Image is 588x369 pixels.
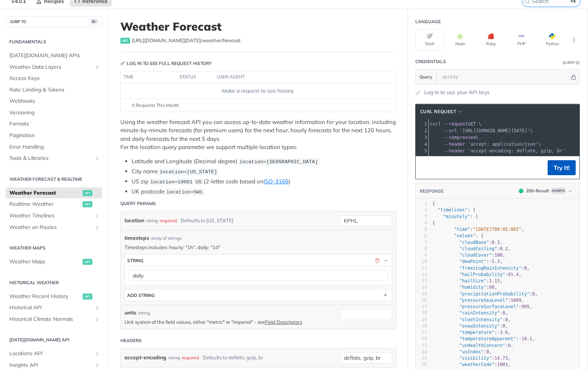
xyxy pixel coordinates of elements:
span: Query [419,74,432,80]
button: PHP [507,29,536,50]
span: Weather on Routes [9,224,92,231]
div: 16 [416,297,427,304]
span: --request [444,121,468,127]
span: : , [432,323,508,329]
div: 4 [416,220,427,226]
span: Formats [9,120,100,128]
div: 5 [416,148,428,154]
span: Realtime Weather [9,201,81,208]
a: Field Descriptors [265,319,302,325]
span: "time" [454,227,470,232]
div: Query [563,60,575,65]
span: : , [432,330,511,335]
div: Language [415,18,441,25]
span: Locations API [9,350,92,357]
a: Weather Mapsget [6,256,102,267]
span: "hailProbability" [459,272,505,277]
button: Shell [415,29,444,50]
span: : , [432,343,514,348]
span: cURL Request [420,108,456,115]
div: 11 [416,265,427,272]
div: 15 [416,291,427,297]
button: More Languages [569,34,580,46]
a: Weather Data LayersShow subpages for Weather Data Layers [6,62,102,73]
span: https://api.tomorrow.io/v4/weather/forecast [132,37,241,44]
span: "weatherCode" [459,362,495,367]
a: Formats [6,118,102,130]
button: Show subpages for Historical API [94,305,100,311]
span: 0.2 [500,246,508,251]
span: 0 [508,343,511,348]
span: "sleetIntensity" [459,317,503,322]
div: Headers [120,337,142,344]
span: : [ [432,214,478,219]
span: Weather Recent History [9,293,81,300]
button: Ruby [477,29,505,50]
li: US zip (2-letter code based on ) [132,177,396,186]
span: : , [432,336,535,341]
div: string [146,215,158,226]
div: 17 [416,304,427,310]
a: [DATE][DOMAIN_NAME] APIs [6,50,102,61]
div: 7 [416,239,427,246]
h2: Weather Maps [6,245,102,251]
div: 26 [416,362,427,368]
button: ADD string [125,289,392,301]
a: Historical Climate NormalsShow subpages for Historical Climate Normals [6,314,102,325]
span: 200 [519,189,523,193]
button: Python [538,29,567,50]
span: Weather Maps [9,258,81,266]
li: UK postcode [132,187,396,196]
div: 19 [416,317,427,323]
p: Timesteps includes: hourly: "1h", daily: "1d" [124,244,392,251]
span: --url [444,128,457,133]
h2: [DATE][DOMAIN_NAME] API [6,337,102,343]
div: 10 [416,258,427,265]
span: 1001 [497,362,508,367]
div: Credentials [415,58,446,65]
span: "snowIntensity" [459,323,500,329]
button: cURL Request [418,108,466,115]
div: Defaults to deflate, gzip, br [203,352,263,363]
a: Historical APIShow subpages for Historical API [6,302,102,313]
span: : , [432,259,503,264]
div: 3 [416,134,428,141]
span: --header [444,148,465,154]
div: 14 [416,284,427,291]
h2: Weather Forecast & realtime [6,176,102,183]
span: 100 [495,252,503,258]
button: Try It! [548,160,576,175]
a: Error Handling [6,142,102,153]
h2: Historical Weather [6,279,102,286]
span: - [519,336,521,341]
a: Webhooks [6,96,102,107]
button: RESPONSE [419,187,444,195]
a: Tools & LibrariesShow subpages for Tools & Libraries [6,153,102,164]
div: required [160,215,177,226]
button: string [125,255,392,266]
span: Example [551,188,566,194]
span: 'accept-encoding: deflate, gzip, br' [468,148,565,154]
span: get [120,38,130,44]
label: units [124,309,136,317]
span: : , [432,349,492,354]
div: 3 [416,214,427,220]
label: location [124,215,144,226]
span: \ [430,142,541,147]
div: 24 [416,349,427,355]
span: GET \ [430,121,481,127]
span: : , [432,291,538,297]
span: 5.3 [492,259,500,264]
span: 'accept: application/json' [468,142,538,147]
span: 0 [532,291,535,297]
span: 91.4 [508,272,519,277]
li: City name [132,167,396,176]
span: --compressed [444,135,476,140]
h2: Fundamentals [6,38,102,45]
span: { [432,220,435,226]
span: : , [432,266,530,271]
span: : , [432,285,498,290]
button: Show subpages for Weather Data Layers [94,64,100,70]
span: location=[GEOGRAPHIC_DATA] [239,159,318,165]
span: "temperatureApparent" [459,336,516,341]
